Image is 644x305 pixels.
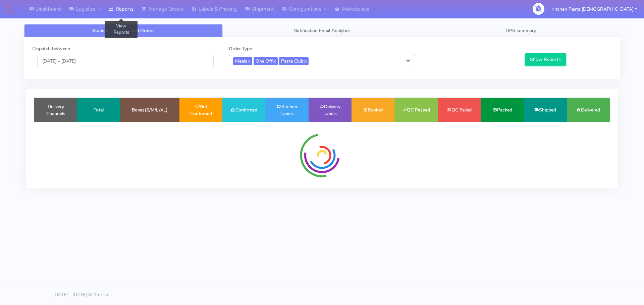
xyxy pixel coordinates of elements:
td: Booked [352,98,394,122]
span: One Off [254,57,278,65]
img: spinner-radial.svg [297,130,347,180]
input: Pick the Daterange [37,55,214,67]
label: Dispatch between [32,45,70,52]
td: Total [77,98,120,122]
td: Boxes(S/M/L/XL) [120,98,179,122]
td: Confirmed [222,98,265,122]
span: Meals [233,57,252,65]
td: Packed [481,98,524,122]
td: Delivery Channels [34,98,77,122]
ul: Tabs [24,24,620,37]
a: x [247,57,250,64]
span: Pasta Club [279,57,309,65]
td: Shipped [524,98,567,122]
span: Notification Email Analytics [293,27,351,34]
a: x [273,57,276,64]
span: OPS summary [505,27,536,34]
td: Delivery Labels [309,98,352,122]
td: Delivered [567,98,610,122]
td: QC Passed [394,98,437,122]
td: Kitchen Labels [265,98,308,122]
td: Not Confirmed [179,98,222,122]
a: x [304,57,307,64]
span: Statistics of Sales and Orders [92,27,155,34]
td: QC Failed [438,98,481,122]
button: Kitchen Pasta [DEMOGRAPHIC_DATA] [546,2,642,16]
label: Order Type [229,45,252,52]
button: Show Reports [525,53,566,66]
